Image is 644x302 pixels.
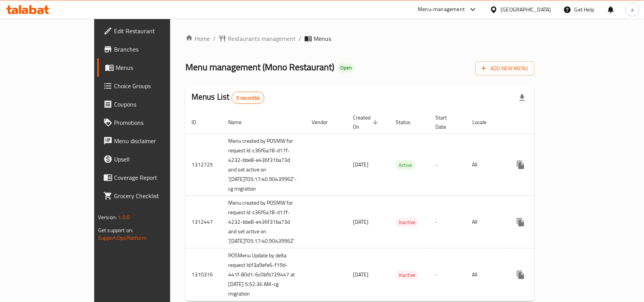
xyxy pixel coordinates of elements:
[114,191,196,200] span: Grocery Checklist
[97,132,202,150] a: Menu disclaimer
[396,118,420,127] span: Status
[114,100,196,109] span: Coupons
[530,213,548,231] button: Change Status
[98,225,133,235] span: Get support on:
[337,63,355,73] div: Open
[530,156,548,174] button: Change Status
[314,34,331,43] span: Menus
[97,150,202,168] a: Upsell
[481,64,528,73] span: Add New Menu
[97,77,202,95] a: Choice Groups
[396,161,415,170] span: Active
[430,196,466,249] td: -
[114,173,196,182] span: Coverage Report
[466,249,506,301] td: All
[475,61,535,76] button: Add New Menu
[513,89,531,107] div: Export file
[232,92,265,104] div: Total records count
[192,91,264,104] h2: Menus List
[222,134,306,196] td: Menu created by POSMW for request Id :c36f6a78-d17f-4232-bbe8-e436f31ba73d and set active on '[DA...
[396,271,419,279] span: Inactive
[222,249,306,301] td: POSMenu Update by delta request Id:f3a9efe6-f19d-441f-80d1-6c0bfb729447 at [DATE] 5:52:36 AM-cg m...
[114,45,196,54] span: Branches
[466,196,506,249] td: All
[219,34,296,43] a: Restaurants management
[472,118,496,127] span: Locale
[232,94,264,102] span: 3 record(s)
[192,118,206,127] span: ID
[418,5,465,14] div: Menu-management
[430,249,466,301] td: -
[114,81,196,90] span: Choice Groups
[337,65,355,71] span: Open
[185,134,222,196] td: 1312725
[631,5,634,14] span: a
[97,187,202,205] a: Grocery Checklist
[228,118,251,127] span: Name
[97,40,202,58] a: Branches
[114,118,196,127] span: Promotions
[97,58,202,77] a: Menus
[396,271,419,280] div: Inactive
[512,156,530,174] button: more
[506,111,591,134] th: Actions
[396,218,419,227] span: Inactive
[213,34,216,43] li: /
[114,26,196,36] span: Edit Restaurant
[97,95,202,113] a: Coupons
[114,155,196,164] span: Upsell
[185,111,591,302] table: enhanced table
[116,63,196,72] span: Menus
[185,34,535,43] nav: breadcrumb
[185,196,222,249] td: 1312447
[530,266,548,284] button: Change Status
[97,168,202,187] a: Coverage Report
[466,134,506,196] td: All
[98,212,117,222] span: Version:
[353,270,369,279] span: [DATE]
[228,34,296,43] span: Restaurants management
[512,266,530,284] button: more
[353,160,369,170] span: [DATE]
[97,22,202,40] a: Edit Restaurant
[97,113,202,132] a: Promotions
[312,118,338,127] span: Vendor
[98,233,147,243] a: Support.OpsPlatform
[114,136,196,145] span: Menu disclaimer
[185,249,222,301] td: 1310316
[501,5,551,14] div: [GEOGRAPHIC_DATA]
[430,134,466,196] td: -
[512,213,530,231] button: more
[222,196,306,249] td: Menu created by POSMW for request Id :c36f6a78-d17f-4232-bbe8-e436f31ba73d and set active on '[DA...
[436,113,457,131] span: Start Date
[353,113,380,131] span: Created On
[396,218,419,227] div: Inactive
[353,217,369,227] span: [DATE]
[118,212,130,222] span: 1.0.0
[299,34,301,43] li: /
[185,58,334,76] span: Menu management ( Mono Restaurant )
